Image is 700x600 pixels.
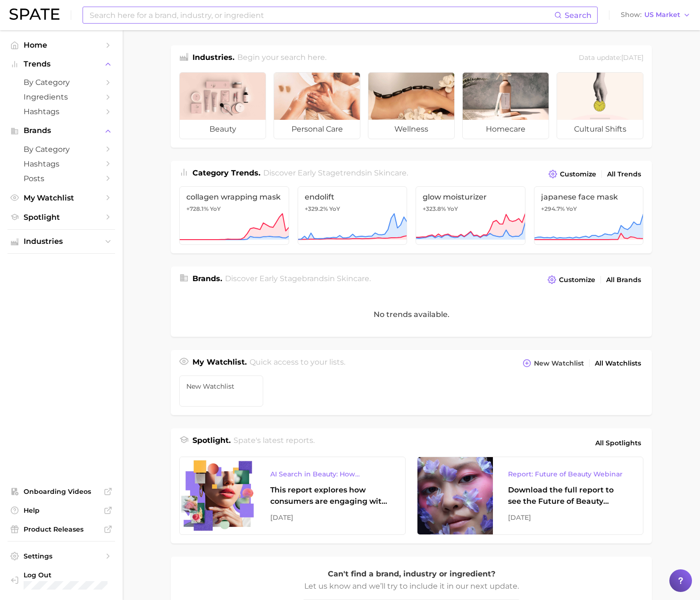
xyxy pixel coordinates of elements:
h1: Spotlight. [192,435,231,451]
span: cultural shifts [557,120,643,139]
a: by Category [8,75,115,90]
span: by Category [24,145,99,154]
a: Ingredients [8,90,115,104]
span: Spotlight [24,213,99,222]
span: skincare [337,274,369,283]
span: Show [621,12,642,17]
a: Posts [8,171,115,186]
span: Hashtags [24,107,99,116]
input: Search here for a brand, industry, or ingredient [89,7,554,23]
span: Discover Early Stage trends in . [263,168,408,177]
span: +728.1% [186,205,208,212]
a: Product Releases [8,522,115,536]
a: Settings [8,549,115,563]
span: All Trends [607,170,641,178]
div: [DATE] [270,512,390,523]
span: YoY [210,205,221,213]
span: beauty [180,120,266,139]
a: Report: Future of Beauty WebinarDownload the full report to see the Future of Beauty trends we un... [417,457,643,535]
button: Customize [546,167,599,181]
span: YoY [329,205,340,213]
h1: Industries. [192,52,234,65]
span: collagen wrapping mask [186,192,282,201]
span: Log Out [24,571,114,579]
span: All Spotlights [595,437,641,449]
a: beauty [179,72,266,139]
span: All Watchlists [595,359,641,367]
span: wellness [368,120,454,139]
button: ShowUS Market [618,9,693,21]
button: New Watchlist [520,357,586,370]
span: Search [565,11,592,20]
span: +294.7% [541,205,565,212]
a: All Brands [604,274,643,286]
span: personal care [274,120,360,139]
h1: My Watchlist. [192,357,247,370]
span: All Brands [606,276,641,284]
span: Customize [559,276,595,284]
div: Data update: [DATE] [579,52,643,65]
span: Industries [24,237,99,246]
a: Onboarding Videos [8,484,115,499]
span: New Watchlist [534,359,584,367]
span: homecare [463,120,549,139]
button: Industries [8,234,115,249]
span: japanese face mask [541,192,637,201]
h2: Spate's latest reports. [233,435,315,451]
span: Home [24,41,99,50]
span: +323.8% [423,205,446,212]
button: Trends [8,57,115,71]
div: AI Search in Beauty: How Consumers Are Using ChatGPT vs. Google Search [270,468,390,480]
div: [DATE] [508,512,628,523]
a: All Spotlights [593,435,643,451]
a: All Trends [605,168,643,181]
span: Hashtags [24,159,99,168]
a: Hashtags [8,157,115,171]
p: Let us know and we’ll try to include it in our next update. [303,580,520,592]
span: New Watchlist [186,383,256,390]
button: Customize [545,273,598,286]
a: Spotlight [8,210,115,225]
a: Log out. Currently logged in with e-mail kateri.lucas@axbeauty.com. [8,568,115,592]
a: Hashtags [8,104,115,119]
a: glow moisturizer+323.8% YoY [416,186,525,245]
button: Brands [8,124,115,138]
h2: Begin your search here. [237,52,326,65]
a: AI Search in Beauty: How Consumers Are Using ChatGPT vs. Google SearchThis report explores how co... [179,457,406,535]
a: My Watchlist [8,191,115,205]
span: Brands [24,126,99,135]
a: wellness [368,72,455,139]
span: Category Trends . [192,168,260,177]
span: Onboarding Videos [24,487,99,496]
a: All Watchlists [592,357,643,370]
span: Discover Early Stage brands in . [225,274,371,283]
div: No trends available. [171,292,652,337]
a: endolift+329.2% YoY [298,186,408,245]
span: +329.2% [305,205,328,212]
a: by Category [8,142,115,157]
span: Help [24,506,99,515]
span: Customize [560,170,596,178]
div: This report explores how consumers are engaging with AI-powered search tools — and what it means ... [270,484,390,507]
span: by Category [24,78,99,87]
a: japanese face mask+294.7% YoY [534,186,644,245]
a: cultural shifts [557,72,643,139]
p: Can't find a brand, industry or ingredient? [303,568,520,580]
a: Home [8,38,115,52]
span: Trends [24,60,99,68]
span: skincare [374,168,407,177]
div: Download the full report to see the Future of Beauty trends we unpacked during the webinar. [508,484,628,507]
a: New Watchlist [179,375,263,407]
span: endolift [305,192,400,201]
span: Posts [24,174,99,183]
a: collagen wrapping mask+728.1% YoY [179,186,289,245]
span: YoY [566,205,577,213]
div: Report: Future of Beauty Webinar [508,468,628,480]
span: YoY [447,205,458,213]
span: Product Releases [24,525,99,533]
span: Settings [24,552,99,560]
span: My Watchlist [24,193,99,202]
h2: Quick access to your lists. [250,357,345,370]
a: homecare [462,72,549,139]
a: personal care [274,72,360,139]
